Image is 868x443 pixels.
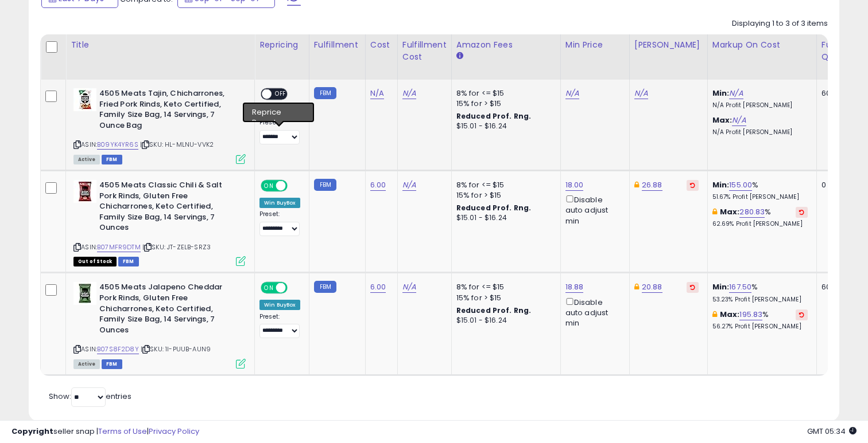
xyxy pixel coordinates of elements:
div: Win BuyBox [259,198,300,208]
a: N/A [565,88,579,99]
small: FBM [314,179,336,191]
a: N/A [729,88,743,99]
b: Max: [720,309,740,320]
div: Min Price [565,39,625,51]
div: 15% for > $15 [456,293,552,303]
div: Fulfillment [314,39,361,51]
div: % [712,180,808,201]
div: Fulfillable Quantity [821,39,861,63]
div: 8% for <= $15 [456,180,552,190]
a: N/A [634,88,648,99]
th: The percentage added to the cost of goods (COGS) that forms the calculator for Min & Max prices. [707,34,816,80]
a: B07MFR9DTM [97,242,141,252]
a: 280.83 [739,206,765,218]
div: [PERSON_NAME] [634,39,703,51]
div: Displaying 1 to 3 of 3 items [732,18,828,29]
span: All listings that are currently out of stock and unavailable for purchase on Amazon [73,257,117,266]
div: $15.01 - $16.24 [456,316,552,326]
small: Amazon Fees. [456,51,463,61]
a: 167.50 [729,281,751,293]
span: ON [262,283,276,293]
div: $15.01 - $16.24 [456,121,552,131]
div: Repricing [259,39,304,51]
img: 41t-CUcdGqL._SL40_.jpg [73,282,96,305]
div: ASIN: [73,88,246,163]
div: 8% for <= $15 [456,88,552,99]
div: Disable auto adjust min [565,296,621,329]
div: Disable auto adjust min [565,193,621,226]
div: 60 [821,88,857,99]
div: % [712,207,808,228]
div: Amazon AI [259,106,300,116]
div: % [712,309,808,331]
small: FBM [314,281,336,293]
a: Privacy Policy [149,426,199,437]
div: Win BuyBox [259,300,300,310]
a: N/A [402,179,416,191]
p: N/A Profit [PERSON_NAME] [712,128,808,136]
a: 18.00 [565,179,584,191]
a: 6.00 [370,281,386,293]
p: 51.67% Profit [PERSON_NAME] [712,193,808,201]
div: Cost [370,39,393,51]
p: 56.27% Profit [PERSON_NAME] [712,323,808,331]
p: 53.23% Profit [PERSON_NAME] [712,296,808,304]
div: Fulfillment Cost [402,39,447,63]
div: Title [71,39,250,51]
span: FBM [102,359,122,369]
small: FBM [314,87,336,99]
strong: Copyright [11,426,53,437]
span: FBM [118,257,139,266]
span: OFF [286,181,304,191]
b: Max: [712,115,733,126]
span: All listings currently available for purchase on Amazon [73,155,100,164]
b: 4505 Meats Tajin, Chicharrones, Fried Pork Rinds, Keto Certified, Family Size Bag, 14 Servings, 7... [99,88,239,134]
b: Reduced Prof. Rng. [456,111,532,121]
a: 195.83 [739,309,762,320]
a: B09YK4YR6S [97,140,138,150]
a: N/A [732,115,746,126]
span: Show: entries [49,391,131,402]
a: 6.00 [370,179,386,191]
span: OFF [272,89,290,99]
div: ASIN: [73,180,246,265]
span: 2025-09-17 05:34 GMT [807,426,857,437]
div: Preset: [259,119,300,144]
div: Amazon Fees [456,39,556,51]
b: Reduced Prof. Rng. [456,203,532,213]
a: 18.88 [565,281,584,293]
b: Min: [712,179,730,190]
p: N/A Profit [PERSON_NAME] [712,101,808,109]
a: B07S8F2D8Y [97,344,139,354]
a: 20.88 [642,281,662,293]
div: ASIN: [73,282,246,367]
div: 60 [821,282,857,292]
div: Preset: [259,210,300,236]
b: Reduced Prof. Rng. [456,305,532,315]
a: 155.00 [729,179,752,191]
div: $15.01 - $16.24 [456,213,552,223]
b: 4505 Meats Jalapeno Cheddar Pork Rinds, Gluten Free Chicharrones, Keto Certified, Family Size Bag... [99,282,239,338]
div: Preset: [259,313,300,339]
div: 8% for <= $15 [456,282,552,292]
span: ON [262,181,276,191]
span: FBM [102,155,122,164]
b: 4505 Meats Classic Chili & Salt Pork Rinds, Gluten Free Chicharrones, Keto Certified, Family Size... [99,180,239,236]
a: N/A [402,281,416,293]
div: 0 [821,180,857,190]
span: All listings currently available for purchase on Amazon [73,359,100,369]
div: 15% for > $15 [456,99,552,109]
a: Terms of Use [98,426,147,437]
a: N/A [370,88,384,99]
p: 62.69% Profit [PERSON_NAME] [712,220,808,228]
img: 41r9FS+XhBL._SL40_.jpg [73,180,96,203]
span: | SKU: JT-ZELB-SRZ3 [142,242,211,252]
a: 26.88 [642,179,662,191]
div: % [712,282,808,303]
span: | SKU: HL-MLNU-VVK2 [140,140,214,149]
div: Markup on Cost [712,39,812,51]
img: 41kkhpe6gJL._SL40_.jpg [73,88,96,111]
b: Min: [712,281,730,292]
span: OFF [286,283,304,293]
b: Max: [720,206,740,217]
